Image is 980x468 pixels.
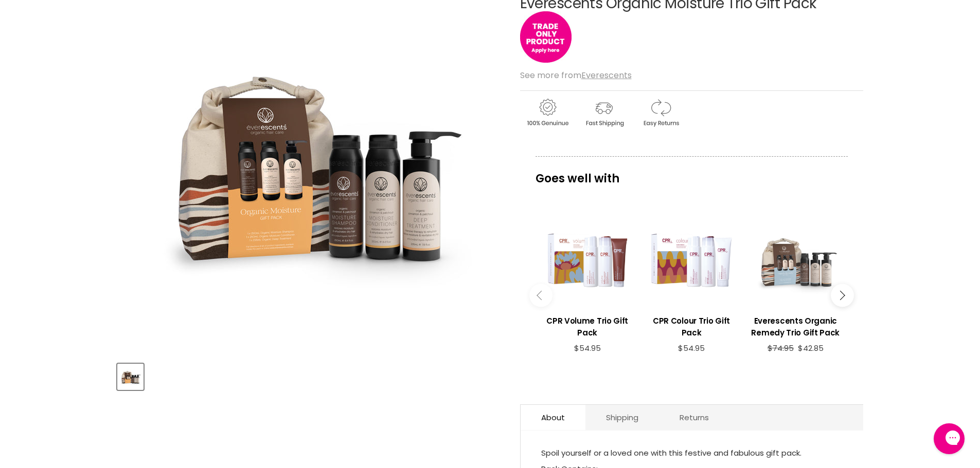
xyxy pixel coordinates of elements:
[585,405,659,430] a: Shipping
[541,446,843,462] p: Spoil yourself or a loved one with this festive and fabulous gift pack.
[659,405,729,430] a: Returns
[749,315,842,339] h3: Everescents Organic Remedy Trio Gift Pack
[768,343,794,353] span: $74.95
[118,365,142,389] img: Everescents Organic Moisture Trio Gift Pack
[749,307,842,344] a: View product:Everescents Organic Remedy Trio Gift Pack
[520,69,632,81] span: See more from
[541,307,634,344] a: View product:CPR Volume Trio Gift Pack
[929,420,970,458] iframe: Gorgias live chat messenger
[117,364,144,390] button: Everescents Organic Moisture Trio Gift Pack
[520,97,575,128] img: genuine.gif
[645,315,738,339] h3: CPR Colour Trio Gift Pack
[521,405,585,430] a: About
[798,343,824,353] span: $42.85
[520,11,572,63] img: tradeonly_small.jpg
[116,361,503,390] div: Product thumbnails
[536,156,848,190] p: Goes well with
[678,343,705,353] span: $54.95
[581,69,632,81] a: Everescents
[577,97,631,128] img: shipping.gif
[574,343,601,353] span: $54.95
[645,307,738,344] a: View product:CPR Colour Trio Gift Pack
[633,97,688,128] img: returns.gif
[541,315,634,339] h3: CPR Volume Trio Gift Pack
